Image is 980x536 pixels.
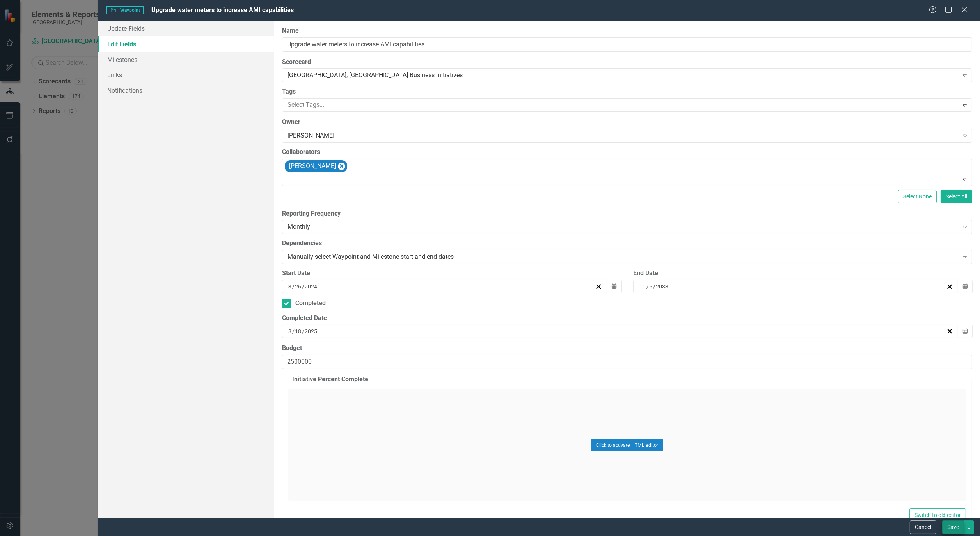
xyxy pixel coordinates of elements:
div: [GEOGRAPHIC_DATA], [GEOGRAPHIC_DATA] Business Initiatives [288,71,958,80]
div: Remove Robin Burris [338,163,345,170]
a: Links [98,67,274,83]
div: End Date [633,269,972,278]
button: Click to activate HTML editor [591,439,663,451]
label: Scorecard [282,58,972,67]
a: Notifications [98,83,274,98]
label: Owner [282,118,972,127]
label: Dependencies [282,239,972,248]
label: Tags [282,87,972,96]
button: Switch to old editor [909,508,966,522]
div: Monthly [288,223,958,232]
div: Completed [295,299,326,308]
label: Collaborators [282,148,972,157]
div: Manually select Waypoint and Milestone start and end dates [288,253,958,262]
a: Milestones [98,52,274,67]
span: / [292,328,295,335]
span: / [653,283,655,290]
input: Waypoint Name [282,37,972,52]
span: Waypoint [106,6,143,14]
button: Cancel [910,520,936,534]
div: Start Date [282,269,621,278]
span: / [292,283,295,290]
legend: Initiative Percent Complete [288,375,372,384]
label: Budget [282,344,972,353]
button: Select None [898,190,937,203]
div: [PERSON_NAME] [287,161,337,172]
span: / [302,283,304,290]
div: [PERSON_NAME] [288,131,958,140]
label: Name [282,27,972,35]
label: Reporting Frequency [282,209,972,218]
span: / [646,283,649,290]
span: Upgrade water meters to increase AMI capabilities [151,6,294,14]
button: Save [942,520,964,534]
a: Edit Fields [98,36,274,52]
button: Select All [941,190,972,203]
span: / [302,328,304,335]
a: Update Fields [98,21,274,36]
div: Completed Date [282,314,972,323]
